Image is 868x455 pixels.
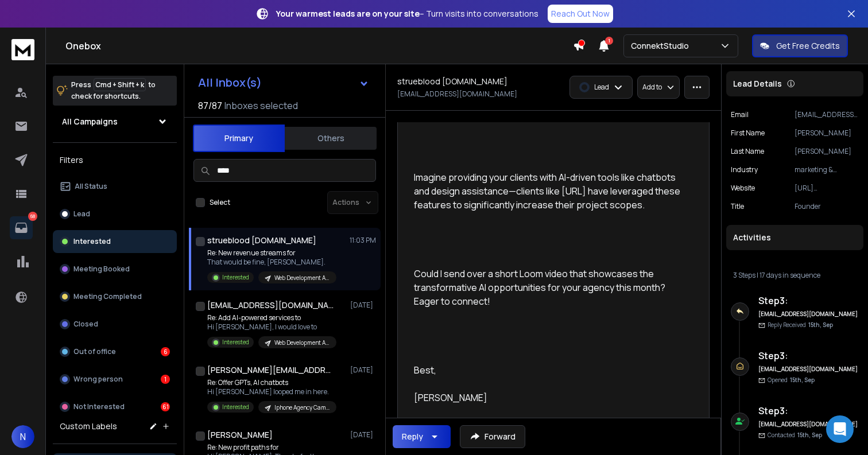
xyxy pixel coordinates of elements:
div: 1 [161,375,170,384]
p: Interested [222,403,249,411]
p: Iphone Agency Campaign [274,403,330,412]
button: Wrong person1 [53,368,177,391]
p: Lead [73,209,90,219]
p: Re: New profit paths for [207,443,336,452]
button: Meeting Completed [53,285,177,308]
p: [DATE] [350,301,376,310]
p: Opened [768,376,815,384]
div: Activities [726,225,863,250]
a: 68 [10,216,33,239]
p: Interested [73,237,111,246]
p: Hi [PERSON_NAME], I would love to [207,322,336,332]
p: [PERSON_NAME] [795,129,859,138]
div: Could I send over a short Loom video that showcases the transformative AI opportunities for your ... [414,267,684,308]
h1: [EMAIL_ADDRESS][DOMAIN_NAME] [207,300,334,311]
h1: [PERSON_NAME][EMAIL_ADDRESS][DOMAIN_NAME] [207,364,334,376]
p: Not Interested [73,402,125,411]
p: Meeting Completed [73,292,142,301]
h1: strueblood [DOMAIN_NAME] [207,235,316,246]
img: logo [11,39,34,60]
button: N [11,425,34,448]
p: Interested [222,338,249,347]
button: Closed [53,313,177,336]
div: [PERSON_NAME] [414,391,684,405]
p: That would be fine, [PERSON_NAME]. [207,258,336,267]
p: Press to check for shortcuts. [71,79,156,102]
h6: [EMAIL_ADDRESS][DOMAIN_NAME] [758,310,859,318]
span: 17 days in sequence [759,270,820,280]
button: All Campaigns [53,110,177,133]
p: Out of office [73,347,116,356]
p: Web Development Agency [274,274,330,282]
p: [DATE] [350,365,376,375]
h1: strueblood [DOMAIN_NAME] [397,76,507,87]
p: Founder [795,202,859,211]
div: 6 [161,347,170,356]
p: Re: Offer GPTs, AI chatbots [207,378,336,387]
a: Reach Out Now [548,5,613,23]
span: 15th, Sep [797,431,822,439]
span: 15th, Sep [790,376,815,384]
p: website [731,184,755,193]
p: marketing & advertising [795,165,859,174]
p: [URL][DOMAIN_NAME] [795,184,859,193]
p: Web Development Agency [274,339,330,347]
span: 87 / 87 [198,99,222,112]
p: Wrong person [73,375,123,384]
span: 15th, Sep [808,321,833,329]
p: – Turn visits into conversations [276,8,538,20]
span: 1 [605,37,613,45]
p: [PERSON_NAME] [795,147,859,156]
button: Forward [460,425,525,448]
h3: Filters [53,152,177,168]
p: Reply Received [768,321,833,329]
p: 11:03 PM [350,236,376,245]
div: Imagine providing your clients with AI-driven tools like chatbots and design assistance—clients l... [414,170,684,212]
button: All Inbox(s) [189,71,378,94]
p: All Status [75,182,107,191]
div: Open Intercom Messenger [826,415,854,443]
p: Re: New revenue streams for [207,248,336,258]
h1: Onebox [65,39,573,53]
p: Get Free Credits [776,40,840,52]
button: Get Free Credits [752,34,848,57]
p: ConnektStudio [631,40,693,52]
button: Reply [393,425,451,448]
p: Last Name [731,147,764,156]
button: Not Interested61 [53,395,177,418]
p: [EMAIL_ADDRESS][DOMAIN_NAME] [397,90,517,99]
div: Best, [414,363,684,377]
h6: [EMAIL_ADDRESS][DOMAIN_NAME] [758,420,859,429]
h1: All Campaigns [62,116,118,127]
p: Re: Add AI-powered services to [207,313,336,322]
p: [DATE] [350,430,376,440]
p: Hi [PERSON_NAME] looped me in here. [207,387,336,396]
h1: All Inbox(s) [198,77,262,88]
h6: Step 3 : [758,404,859,418]
div: Reply [402,431,423,442]
h1: [PERSON_NAME] [207,429,273,441]
span: Cmd + Shift + k [94,78,146,91]
strong: Your warmest leads are on your site [276,8,420,19]
p: Lead Details [733,78,782,90]
button: Lead [53,203,177,225]
button: Interested [53,230,177,253]
h6: Step 3 : [758,294,859,308]
span: 3 Steps [733,270,755,280]
p: Meeting Booked [73,265,130,274]
button: Primary [193,125,285,152]
p: Lead [594,83,609,92]
label: Select [210,198,230,207]
p: Reach Out Now [551,8,610,20]
p: industry [731,165,758,174]
div: | [733,271,857,280]
p: First Name [731,129,765,138]
button: Meeting Booked [53,258,177,281]
div: 61 [161,402,170,411]
p: Add to [642,83,662,92]
p: 68 [28,212,37,221]
button: Others [285,126,377,151]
